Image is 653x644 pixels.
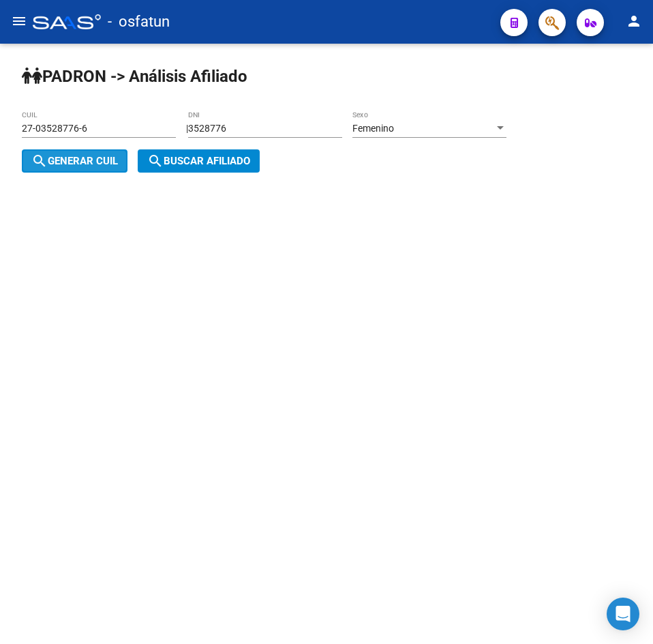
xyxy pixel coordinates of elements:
mat-icon: person [626,13,642,29]
mat-icon: search [31,153,48,169]
div: Open Intercom Messenger [607,598,639,630]
span: Buscar afiliado [147,155,250,167]
mat-icon: menu [11,13,27,29]
span: - osfatun [108,7,170,37]
button: Generar CUIL [22,149,127,173]
mat-icon: search [147,153,164,169]
span: Generar CUIL [31,155,118,167]
div: | [22,123,517,167]
strong: PADRON -> Análisis Afiliado [22,67,247,86]
span: Femenino [352,123,394,134]
button: Buscar afiliado [138,149,260,173]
